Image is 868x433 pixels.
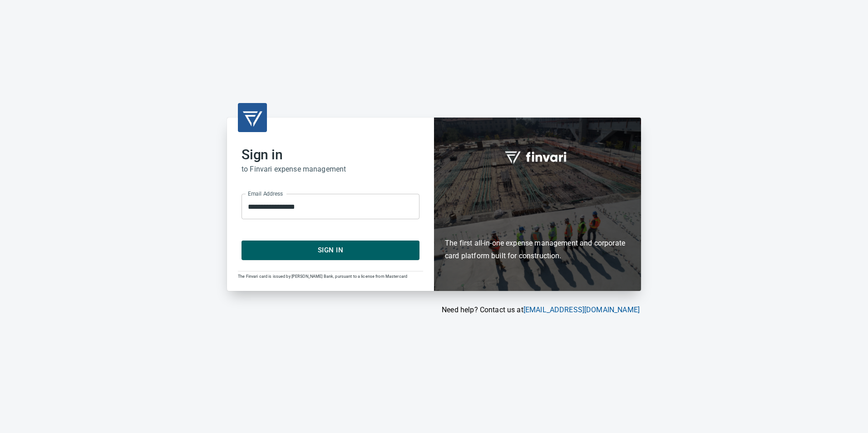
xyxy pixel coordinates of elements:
button: Sign In [242,241,419,260]
h6: The first all-in-one expense management and corporate card platform built for construction. [445,184,630,262]
h2: Sign in [242,147,419,163]
p: Need help? Contact us at [227,305,640,315]
div: Finvari [434,118,641,290]
a: [EMAIL_ADDRESS][DOMAIN_NAME] [523,305,640,314]
span: The Finvari card is issued by [PERSON_NAME] Bank, pursuant to a license from Mastercard [238,274,407,279]
img: transparent_logo.png [242,107,263,128]
span: Sign In [252,244,409,256]
img: fullword_logo_white.png [503,146,572,167]
h6: to Finvari expense management [242,163,419,176]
